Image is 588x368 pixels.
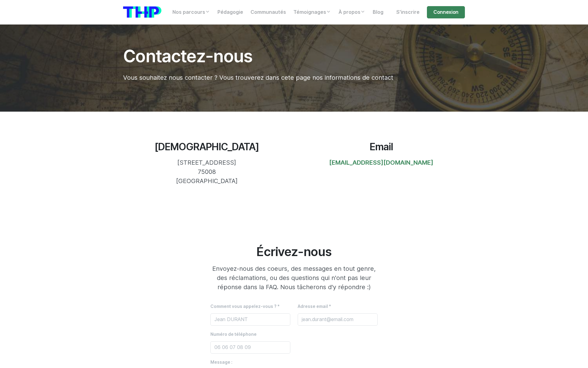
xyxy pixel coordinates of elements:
p: Vous souhaitez nous contacter ? Vous trouverez dans cete page nos informations de contact [123,73,407,82]
a: Connexion [427,6,465,18]
a: Témoignages [290,6,335,18]
label: Comment vous appelez-vous ? * [210,303,280,310]
h3: [DEMOGRAPHIC_DATA] [123,141,290,153]
h3: Email [298,141,465,153]
a: À propos [335,6,369,18]
a: Nos parcours [169,6,214,18]
a: S'inscrire [393,6,423,18]
label: Message : [210,359,232,366]
a: Blog [369,6,387,18]
a: Communautés [247,6,290,18]
label: Adresse email * [298,303,331,310]
p: Envoyez-nous des coeurs, des messages en tout genre, des réclamations, ou des questions qui n'ont... [210,264,378,292]
a: Pédagogie [214,6,247,18]
span: [STREET_ADDRESS] 75008 [GEOGRAPHIC_DATA] [176,159,238,185]
label: Numéro de téléphone [210,331,257,338]
input: 06 06 07 08 09 [210,341,290,354]
h2: Écrivez-nous [210,244,378,259]
input: Jean DURANT [210,313,290,326]
img: logo [123,6,161,18]
input: jean.durant@email.com [298,313,378,326]
h1: Contactez-nous [123,47,407,66]
a: [EMAIL_ADDRESS][DOMAIN_NAME] [329,159,433,166]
